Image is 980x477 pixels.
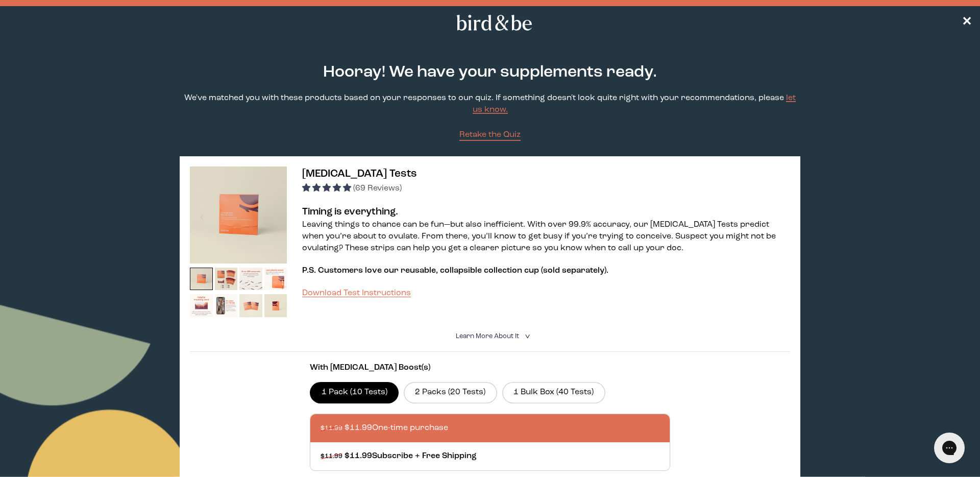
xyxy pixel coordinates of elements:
span: ✕ [962,16,972,29]
p: Leaving things to chance can be fun—but also inefficient. With over 99.9% accuracy, our [MEDICAL_... [302,219,790,254]
label: 2 Packs (20 Tests) [404,382,497,403]
h2: Hooray! We have your supplements ready. [304,61,676,84]
iframe: Gorgias live chat messenger [929,429,970,467]
span: P.S. Customers love our reusable, collapsible collection cup (sold separately) [302,267,606,275]
img: thumbnail image [190,166,287,264]
span: Retake the Quiz [459,131,521,139]
span: . [606,267,608,275]
i: < [522,333,531,339]
span: (69 Reviews) [353,184,402,193]
img: thumbnail image [264,268,287,291]
a: Retake the Quiz [459,129,521,141]
img: thumbnail image [239,268,262,291]
img: thumbnail image [215,294,238,317]
a: let us know. [473,94,796,114]
a: Download Test Instructions [302,289,411,297]
a: ✕ [962,14,972,32]
span: 4.96 stars [302,184,353,193]
img: thumbnail image [264,294,287,317]
img: thumbnail image [190,294,213,317]
img: thumbnail image [215,268,238,291]
p: We've matched you with these products based on your responses to our quiz. If something doesn't l... [180,92,800,116]
span: [MEDICAL_DATA] Tests [302,169,417,179]
summary: Learn More About it < [456,331,524,341]
strong: Timing is everything. [302,207,398,217]
span: Learn More About it [456,333,519,340]
label: 1 Bulk Box (40 Tests) [502,382,605,403]
img: thumbnail image [239,294,262,317]
p: With [MEDICAL_DATA] Boost(s) [310,362,670,374]
img: thumbnail image [190,268,213,291]
label: 1 Pack (10 Tests) [310,382,399,403]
